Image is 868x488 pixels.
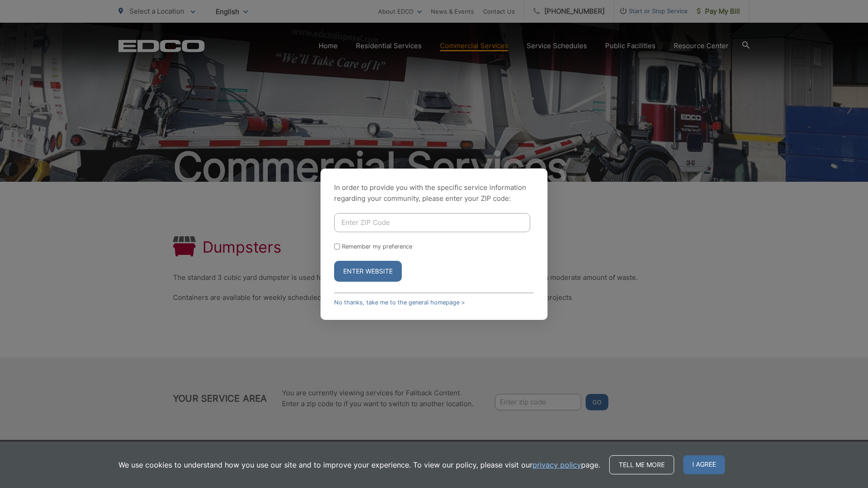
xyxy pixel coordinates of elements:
a: No thanks, take me to the general homepage > [334,299,465,306]
label: Remember my preference [342,243,412,250]
a: privacy policy [533,459,581,470]
p: In order to provide you with the specific service information regarding your community, please en... [334,182,534,204]
input: Enter ZIP Code [334,213,530,232]
a: Tell me more [609,455,674,474]
span: I agree [683,455,725,474]
button: Enter Website [334,261,402,282]
p: We use cookies to understand how you use our site and to improve your experience. To view our pol... [118,459,600,470]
